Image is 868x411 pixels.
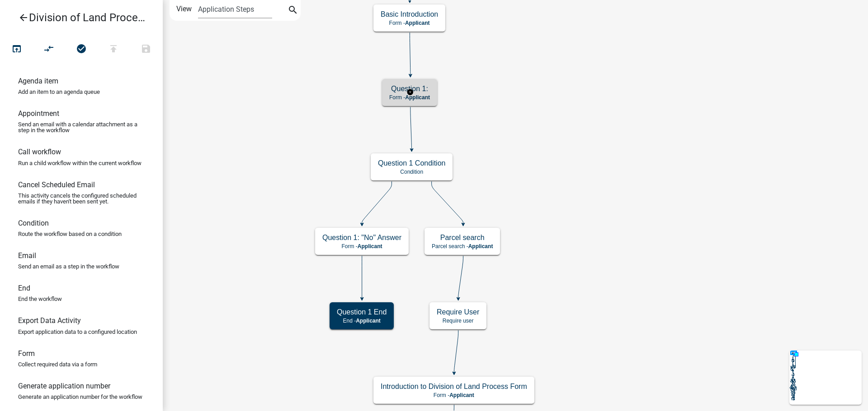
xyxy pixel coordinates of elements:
[18,361,97,367] p: Collect required data via a form
[18,284,30,292] h6: End
[381,382,527,391] h5: Introduction to Division of Land Process Form
[381,20,438,26] p: Form -
[432,243,493,249] p: Parcel search -
[322,243,401,249] p: Form -
[405,94,430,101] span: Applicant
[18,219,49,227] h6: Condition
[0,40,162,61] div: Workflow actions
[18,77,58,85] h6: Agenda item
[381,10,438,18] h5: Basic Introduction
[358,243,382,249] span: Applicant
[378,159,445,167] h5: Question 1 Condition
[18,349,35,358] h6: Form
[381,392,527,398] p: Form -
[108,43,119,56] i: publish
[18,296,62,302] p: End the workflow
[7,7,148,28] a: Division of Land Process Form
[18,382,110,390] h6: Generate application number
[33,40,65,59] button: Auto Layout
[389,84,430,93] h5: Question 1:
[18,251,36,260] h6: Email
[356,318,381,324] span: Applicant
[437,318,479,324] p: Require user
[405,20,430,26] span: Applicant
[97,40,130,59] button: Publish
[18,109,59,118] h6: Appointment
[18,329,137,335] p: Export application data to a configured location
[141,43,151,56] i: save
[432,233,493,242] h5: Parcel search
[18,89,100,95] p: Add an item to an agenda queue
[18,121,145,133] p: Send an email with a calendar attachment as a step in the workflow
[65,40,98,59] button: No problems
[11,43,22,56] i: open_in_browser
[389,94,430,101] p: Form -
[18,394,142,400] p: Generate an application number for the workflow
[378,169,445,175] p: Condition
[288,5,298,17] i: search
[337,318,387,324] p: End -
[18,193,145,204] p: This activity cancels the configured scheduled emails if they haven't been sent yet.
[18,180,95,189] h6: Cancel Scheduled Email
[18,263,119,269] p: Send an email as a step in the workflow
[130,40,162,59] button: Save
[437,308,479,316] h5: Require User
[18,160,142,166] p: Run a child workflow within the current workflow
[468,243,493,249] span: Applicant
[286,4,300,18] button: search
[18,316,81,325] h6: Export Data Activity
[449,392,474,398] span: Applicant
[18,12,29,25] i: arrow_back
[0,40,33,59] button: Test Workflow
[18,231,122,237] p: Route the workflow based on a condition
[76,43,87,56] i: check_circle
[18,148,61,156] h6: Call workflow
[322,233,401,242] h5: Question 1: "No" Answer
[44,43,55,56] i: compare_arrows
[337,308,387,316] h5: Question 1 End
